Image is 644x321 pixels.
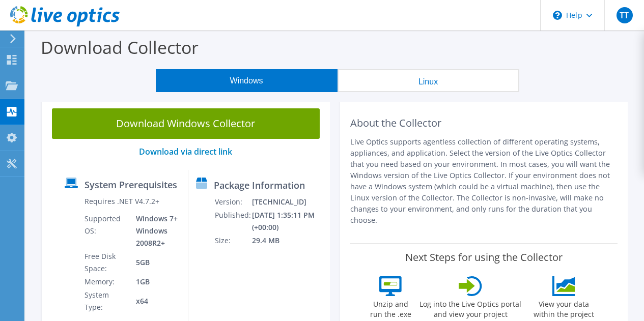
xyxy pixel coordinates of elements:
[84,212,129,250] td: Supported OS:
[41,36,199,59] label: Download Collector
[338,69,519,92] button: Linux
[367,296,414,319] label: Unzip and run the .exe
[251,195,325,209] td: [TECHNICAL_ID]
[214,195,251,209] td: Version:
[251,234,325,247] td: 29.4 MB
[139,146,232,157] a: Download via direct link
[553,11,562,20] svg: \n
[527,296,600,319] label: View your data within the project
[617,7,633,23] span: TT
[350,136,618,226] p: Live Optics supports agentless collection of different operating systems, appliances, and applica...
[128,250,180,275] td: 5GB
[128,212,180,250] td: Windows 7+ Windows 2008R2+
[128,275,180,288] td: 1GB
[128,288,180,314] td: x64
[214,209,251,234] td: Published:
[214,180,305,190] label: Package Information
[84,288,129,314] td: System Type:
[419,296,522,319] label: Log into the Live Optics portal and view your project
[350,117,618,129] h2: About the Collector
[85,180,177,190] label: System Prerequisites
[85,196,159,207] label: Requires .NET V4.7.2+
[84,275,129,288] td: Memory:
[405,251,563,264] label: Next Steps for using the Collector
[156,69,338,92] button: Windows
[84,250,129,275] td: Free Disk Space:
[214,234,251,247] td: Size:
[52,108,320,139] a: Download Windows Collector
[251,209,325,234] td: [DATE] 1:35:11 PM (+00:00)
